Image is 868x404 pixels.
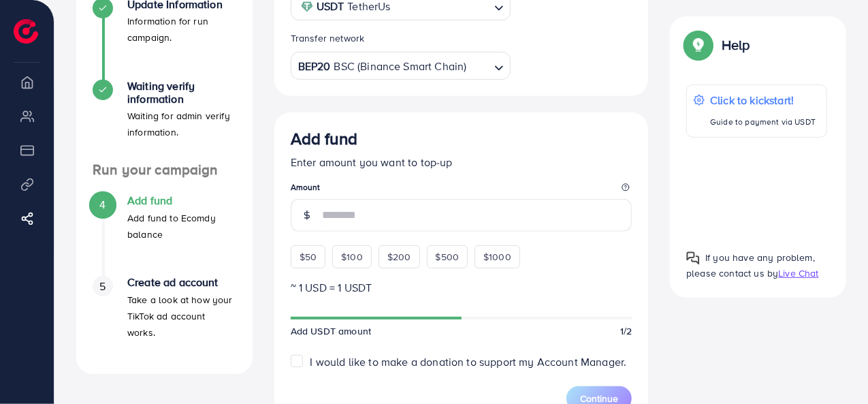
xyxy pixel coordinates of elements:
span: $100 [341,250,363,264]
legend: Amount [291,181,632,198]
h4: Run your campaign [76,161,253,178]
span: $500 [436,250,460,264]
li: Waiting verify information [76,80,253,161]
div: Search for option [291,52,511,80]
h4: Add fund [127,194,236,207]
iframe: Chat [810,343,858,394]
span: $1000 [483,250,511,264]
p: ~ 1 USD = 1 USDT [291,279,632,296]
p: Click to kickstart! [710,92,816,108]
span: BSC (Binance Smart Chain) [334,57,467,76]
span: Live Chat [778,266,818,280]
li: Add fund [76,194,253,276]
li: Create ad account [76,276,253,358]
span: Add USDT amount [291,324,371,338]
p: Add fund to Ecomdy balance [127,210,236,243]
img: coin [301,1,313,13]
span: If you have any problem, please contact us by [686,251,815,280]
span: 4 [99,197,106,213]
span: I would like to make a donation to support my Account Manager. [310,354,627,369]
h3: Add fund [291,129,357,149]
img: Popup guide [686,33,711,57]
span: $50 [300,250,317,264]
h4: Waiting verify information [127,80,236,106]
p: Enter amount you want to top-up [291,154,632,170]
h4: Create ad account [127,276,236,289]
img: Popup guide [686,251,700,265]
p: Waiting for admin verify information. [127,108,236,140]
input: Search for option [468,56,489,77]
p: Take a look at how your TikTok ad account works. [127,292,236,341]
span: 5 [99,279,106,294]
span: $200 [387,250,411,264]
span: 1/2 [620,324,632,338]
label: Transfer network [291,31,365,45]
strong: BEP20 [298,57,331,76]
img: logo [14,19,38,44]
p: Information for run campaign. [127,13,236,46]
p: Guide to payment via USDT [710,114,816,130]
p: Help [722,37,750,53]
